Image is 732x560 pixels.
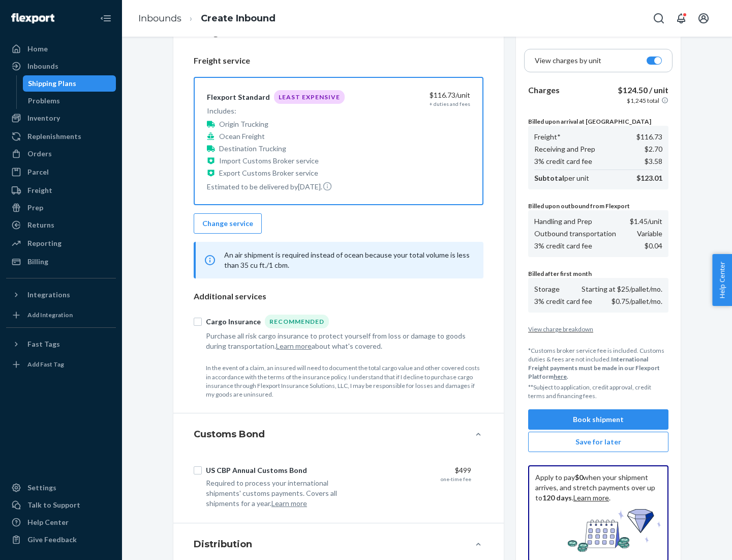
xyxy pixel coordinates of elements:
[627,96,659,105] p: $1,245 total
[636,132,662,142] p: $116.73
[27,44,48,54] div: Home
[6,200,116,216] a: Prep
[206,317,261,327] div: Cargo Insurance
[274,90,345,104] div: Least Expensive
[554,373,567,380] a: here
[27,220,54,230] div: Returns
[271,498,307,509] button: Learn more
[27,500,80,510] div: Talk to Support
[28,96,60,106] div: Problems
[645,241,662,251] p: $0.04
[534,156,592,166] p: 3% credit card fee
[528,409,668,430] button: Book shipment
[6,182,116,199] a: Freight
[637,229,662,239] p: Variable
[28,78,76,89] div: Shipping Plans
[219,156,319,166] p: Import Customs Broker service
[6,235,116,251] a: Reporting
[194,466,202,474] input: US CBP Annual Customs Bond
[671,8,691,29] button: Open notifications
[206,478,357,509] div: Required to process your international shipments' customs payments. Covers all shipments for a year.
[27,167,49,177] div: Parcel
[6,514,116,530] a: Help Center
[6,146,116,162] a: Orders
[441,475,471,483] div: one-time fee
[207,92,270,102] div: Flexport Standard
[534,241,592,251] p: 3% credit card fee
[645,144,662,154] p: $2.70
[534,296,592,306] p: 3% credit card fee
[6,41,116,57] a: Home
[27,360,64,369] div: Add Fast Tag
[6,110,116,126] a: Inventory
[6,356,116,373] a: Add Fast Tag
[573,493,609,502] a: Learn more
[6,336,116,352] button: Fast Tags
[206,465,307,475] div: US CBP Annual Customs Bond
[207,106,345,116] p: Includes:
[206,363,483,399] p: In the event of a claim, an insured will need to document the total cargo value and other covered...
[6,254,116,270] a: Billing
[27,203,43,213] div: Prep
[534,144,595,154] p: Receiving and Prep
[528,432,668,452] button: Save for later
[27,290,70,300] div: Integrations
[612,296,662,306] p: $0.75/pallet/mo.
[430,100,470,107] div: + duties and fees
[138,13,181,24] a: Inbounds
[528,202,668,210] p: Billed upon outbound from Flexport
[265,315,329,328] div: Recommended
[27,517,69,527] div: Help Center
[575,473,583,482] b: $0
[27,149,52,159] div: Orders
[27,483,56,493] div: Settings
[542,493,572,502] b: 120 days
[130,4,284,34] ol: breadcrumbs
[6,497,116,513] a: Talk to Support
[194,538,252,551] h4: Distribution
[365,465,471,475] div: $499
[618,85,668,96] p: $124.50 / unit
[27,61,58,71] div: Inbounds
[219,168,318,178] p: Export Customs Broker service
[6,128,116,145] a: Replenishments
[219,131,265,142] p: Ocean Freight
[534,216,592,227] p: Handling and Prep
[535,55,601,66] p: View charges by unit
[528,355,660,380] b: International Freight payments must be made in our Flexport Platform .
[528,117,668,126] p: Billed upon arrival at [GEOGRAPHIC_DATA]
[534,229,616,239] p: Outbound transportation
[535,472,661,503] p: Apply to pay when your shipment arrives, and stretch payments over up to . .
[636,173,662,183] p: $123.01
[96,8,116,29] button: Close Navigation
[528,325,668,333] button: View charge breakdown
[219,119,268,129] p: Origin Trucking
[194,318,202,326] input: Cargo InsuranceRecommended
[27,131,81,142] div: Replenishments
[528,383,668,400] p: **Subject to application, credit approval, credit terms and financing fees.
[194,213,262,234] button: Change service
[712,254,732,306] button: Help Center
[630,216,662,227] p: $1.45 /unit
[6,164,116,180] a: Parcel
[582,284,662,294] p: Starting at $25/pallet/mo.
[27,339,60,349] div: Fast Tags
[206,331,471,351] div: Purchase all risk cargo insurance to protect yourself from loss or damage to goods during transpo...
[194,428,265,441] h4: Customs Bond
[23,75,116,92] a: Shipping Plans
[194,291,483,302] p: Additional services
[27,311,73,319] div: Add Integration
[201,13,276,24] a: Create Inbound
[276,341,312,351] button: Learn more
[528,85,560,95] b: Charges
[27,535,77,545] div: Give Feedback
[528,346,668,381] p: *Customs broker service fee is included. Customs duties & fees are not included.
[27,185,52,195] div: Freight
[534,284,560,294] p: Storage
[6,307,116,323] a: Add Integration
[364,90,470,100] div: $116.73 /unit
[11,13,54,23] img: Flexport logo
[6,531,116,548] button: Give Feedback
